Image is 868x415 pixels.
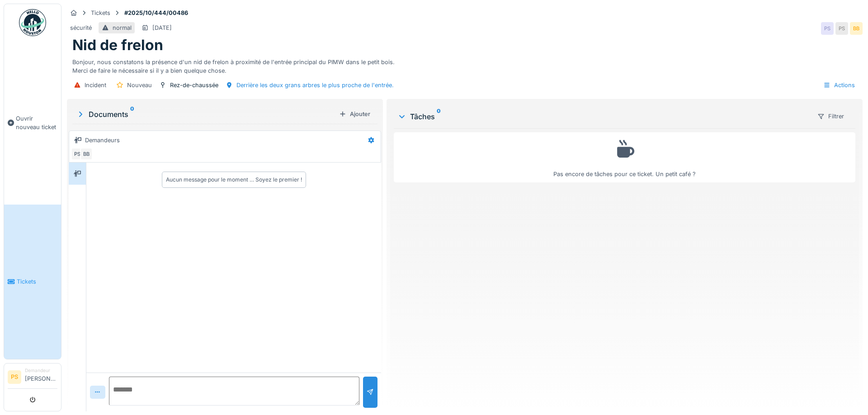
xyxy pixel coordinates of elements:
div: Ajouter [335,108,374,120]
li: [PERSON_NAME] [25,367,57,387]
div: Nouveau [127,81,152,89]
div: Documents [76,109,335,120]
div: PS [835,22,848,35]
span: Tickets [17,277,57,286]
a: PS Demandeur[PERSON_NAME] [8,367,57,389]
h1: Nid de frelon [72,37,163,54]
div: Bonjour, nous constatons la présence d'un nid de frelon à proximité de l'entrée principal du PIMW... [72,54,857,75]
div: Pas encore de tâches pour ce ticket. Un petit café ? [400,136,849,178]
div: normal [113,23,132,32]
div: Actions [819,79,859,92]
a: Ouvrir nouveau ticket [4,41,61,205]
div: PS [821,22,834,35]
sup: 0 [437,111,441,122]
div: BB [80,148,93,160]
strong: #2025/10/444/00486 [121,9,192,17]
span: Ouvrir nouveau ticket [16,114,57,131]
div: Demandeur [25,367,57,374]
div: Derrière les deux grans arbres le plus proche de l'entrée. [236,81,394,89]
div: Tickets [91,9,110,17]
li: PS [8,370,21,384]
div: Aucun message pour le moment … Soyez le premier ! [166,176,302,184]
div: Tâches [397,111,810,122]
sup: 0 [130,109,134,120]
div: sécurité [70,23,92,32]
div: Incident [85,81,106,89]
div: Demandeurs [85,136,120,145]
div: Filtrer [813,110,848,123]
img: Badge_color-CXgf-gQk.svg [19,9,46,36]
div: [DATE] [152,23,172,32]
div: Rez-de-chaussée [170,81,218,89]
a: Tickets [4,205,61,359]
div: BB [850,22,863,35]
div: PS [71,148,84,160]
